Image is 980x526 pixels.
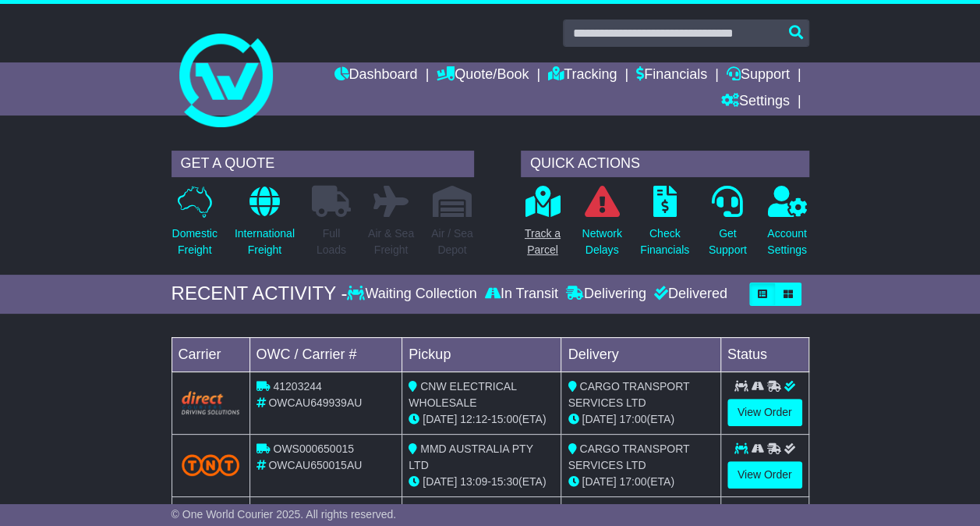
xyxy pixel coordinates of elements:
div: GET A QUOTE [172,151,474,177]
a: Tracking [548,62,617,89]
span: MMD AUSTRALIA PTY LTD [409,442,532,471]
div: Delivering [562,286,650,303]
p: International Freight [235,226,295,258]
span: 41203244 [273,380,321,393]
p: Track a Parcel [525,226,561,258]
img: Direct.png [182,391,240,414]
div: (ETA) [568,474,713,490]
span: OWS000650015 [273,442,354,455]
a: Financials [636,62,707,89]
td: Carrier [172,337,249,371]
a: Track aParcel [524,185,561,267]
span: [DATE] [582,413,616,425]
span: 17:00 [619,413,646,425]
span: [DATE] [423,475,457,488]
p: Account Settings [767,226,807,258]
a: View Order [727,461,802,489]
div: Delivered [650,286,727,303]
td: Status [720,337,808,371]
a: Support [727,62,790,89]
div: - (ETA) [409,411,554,428]
p: Check Financials [640,226,689,258]
span: [DATE] [582,475,616,488]
a: Quote/Book [437,62,529,89]
span: 15:00 [491,413,518,425]
td: Pickup [402,337,561,371]
div: (ETA) [568,411,713,428]
span: 15:30 [491,475,518,488]
a: View Order [727,399,802,426]
a: AccountSettings [766,185,808,267]
p: Network Delays [582,226,621,258]
a: InternationalFreight [234,185,295,267]
div: Waiting Collection [347,286,480,303]
span: CARGO TRANSPORT SERVICES LTD [568,442,689,471]
div: In Transit [481,286,562,303]
span: CNW ELECTRICAL WHOLESALE [409,380,516,409]
span: OWCAU649939AU [268,396,362,409]
div: RECENT ACTIVITY - [172,283,348,305]
a: DomesticFreight [172,185,218,267]
a: GetSupport [708,185,748,267]
td: OWC / Carrier # [249,337,402,371]
div: - (ETA) [409,474,554,490]
p: Get Support [709,226,747,258]
a: CheckFinancials [639,185,690,267]
span: [DATE] [423,413,457,425]
p: Air / Sea Depot [431,226,473,258]
td: Delivery [561,337,720,371]
img: TNT_Domestic.png [182,454,240,475]
div: QUICK ACTIONS [521,151,809,177]
p: Domestic Freight [172,226,218,258]
a: NetworkDelays [581,185,622,267]
span: © One World Courier 2025. All rights reserved. [172,508,397,521]
span: 17:00 [619,475,646,488]
p: Full Loads [312,226,351,258]
span: OWCAU650015AU [268,459,362,471]
span: CARGO TRANSPORT SERVICES LTD [568,380,689,409]
a: Settings [721,89,790,116]
p: Air & Sea Freight [368,226,414,258]
a: Dashboard [334,62,417,89]
span: 13:09 [460,475,487,488]
span: 12:12 [460,413,487,425]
